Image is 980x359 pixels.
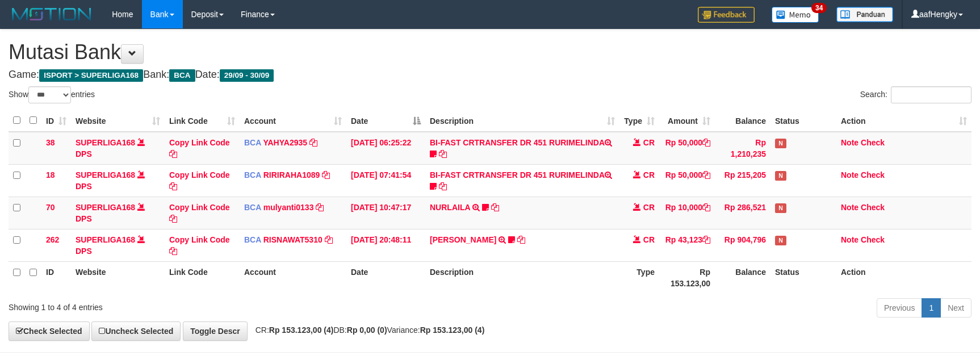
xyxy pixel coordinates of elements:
[770,110,836,132] th: Status
[71,229,165,261] td: DPS
[244,235,261,244] span: BCA
[71,164,165,197] td: DPS
[346,132,425,165] td: [DATE] 06:25:22
[325,235,333,244] a: Copy RISNAWAT5310 to clipboard
[861,235,885,244] a: Check
[425,110,619,132] th: Description: activate to sort column ascending
[169,170,230,191] a: Copy Link Code
[659,197,715,229] td: Rp 10,000
[811,3,827,13] span: 34
[250,325,485,335] span: CR: DB: Variance:
[71,261,165,294] th: Website
[425,164,619,197] td: BI-FAST CRTRANSFER DR 451 RURIMELINDA
[877,298,922,318] a: Previous
[836,110,971,132] th: Action: activate to sort column ascending
[263,138,307,147] a: YAHYA2935
[861,170,885,179] a: Check
[169,203,230,223] a: Copy Link Code
[41,110,71,132] th: ID: activate to sort column ascending
[860,86,971,103] label: Search:
[76,170,135,179] a: SUPERLIGA168
[169,235,230,256] a: Copy Link Code
[9,41,971,64] h1: Mutasi Bank
[76,138,135,147] a: SUPERLIGA168
[346,197,425,229] td: [DATE] 10:47:17
[28,86,71,103] select: Showentries
[263,170,320,179] a: RIRIRAHA1089
[240,261,346,294] th: Account
[643,170,655,179] span: CR
[772,7,819,23] img: Button%20Memo.svg
[439,149,447,158] a: Copy BI-FAST CRTRANSFER DR 451 RURIMELINDA to clipboard
[263,203,314,212] a: mulyanti0133
[659,229,715,261] td: Rp 43,123
[659,132,715,165] td: Rp 50,000
[71,110,165,132] th: Website: activate to sort column ascending
[430,203,470,212] a: NURLAILA
[841,138,858,147] a: Note
[346,229,425,261] td: [DATE] 20:48:11
[891,86,971,103] input: Search:
[420,325,485,335] strong: Rp 153.123,00 (4)
[183,322,248,341] a: Toggle Descr
[659,261,715,294] th: Rp 153.123,00
[346,261,425,294] th: Date
[263,235,323,244] a: RISNAWAT5310
[46,138,55,147] span: 38
[169,69,195,82] span: BCA
[715,110,770,132] th: Balance
[309,138,317,147] a: Copy YAHYA2935 to clipboard
[775,236,786,245] span: Has Note
[169,138,230,158] a: Copy Link Code
[715,197,770,229] td: Rp 286,521
[165,110,240,132] th: Link Code: activate to sort column ascending
[659,110,715,132] th: Amount: activate to sort column ascending
[71,132,165,165] td: DPS
[861,203,885,212] a: Check
[91,322,181,341] a: Uncheck Selected
[9,69,971,81] h4: Game: Bank: Date:
[322,170,330,179] a: Copy RIRIRAHA1089 to clipboard
[702,138,710,147] a: Copy Rp 50,000 to clipboard
[702,170,710,179] a: Copy Rp 50,000 to clipboard
[491,203,499,212] a: Copy NURLAILA to clipboard
[861,138,885,147] a: Check
[46,235,59,244] span: 262
[240,110,346,132] th: Account: activate to sort column ascending
[439,182,447,191] a: Copy BI-FAST CRTRANSFER DR 451 RURIMELINDA to clipboard
[46,170,55,179] span: 18
[425,261,619,294] th: Description
[346,164,425,197] td: [DATE] 07:41:54
[715,261,770,294] th: Balance
[922,298,941,318] a: 1
[770,261,836,294] th: Status
[836,7,893,22] img: panduan.png
[244,138,261,147] span: BCA
[425,132,619,165] td: BI-FAST CRTRANSFER DR 451 RURIMELINDA
[715,164,770,197] td: Rp 215,205
[643,203,655,212] span: CR
[659,164,715,197] td: Rp 50,000
[841,170,858,179] a: Note
[269,325,334,335] strong: Rp 153.123,00 (4)
[9,322,90,341] a: Check Selected
[775,171,786,181] span: Has Note
[76,235,135,244] a: SUPERLIGA168
[643,138,655,147] span: CR
[940,298,971,318] a: Next
[76,203,135,212] a: SUPERLIGA168
[244,203,261,212] span: BCA
[702,203,710,212] a: Copy Rp 10,000 to clipboard
[775,203,786,213] span: Has Note
[9,86,95,103] label: Show entries
[619,261,659,294] th: Type
[430,235,496,244] a: [PERSON_NAME]
[316,203,324,212] a: Copy mulyanti0133 to clipboard
[39,69,143,82] span: ISPORT > SUPERLIGA168
[41,261,71,294] th: ID
[71,197,165,229] td: DPS
[715,229,770,261] td: Rp 904,796
[9,6,95,23] img: MOTION_logo.png
[643,235,655,244] span: CR
[836,261,971,294] th: Action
